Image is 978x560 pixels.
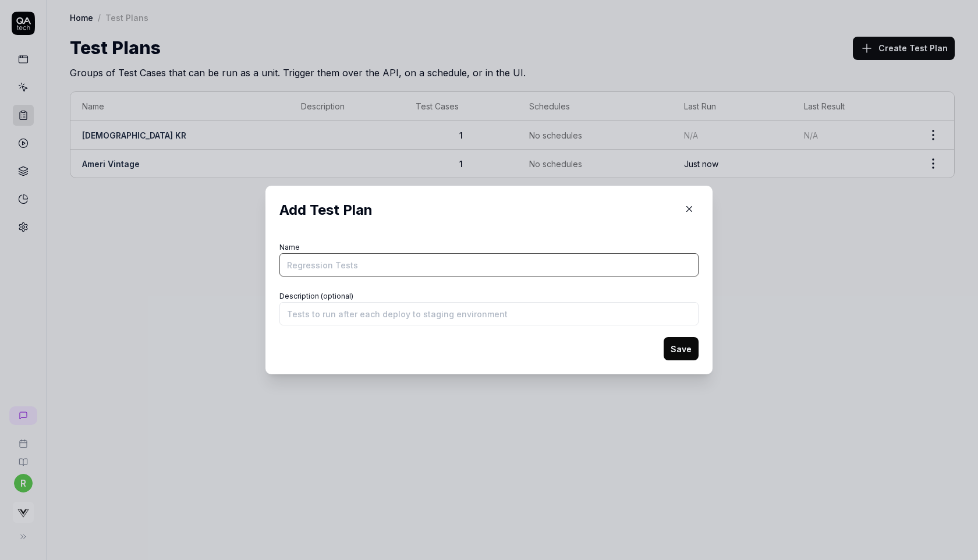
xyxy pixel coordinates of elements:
[279,253,699,277] input: Regression Tests
[279,200,699,221] h2: Add Test Plan
[680,200,699,218] button: Close Modal
[279,243,300,251] label: Name
[664,337,699,360] button: Save
[279,302,699,325] input: Tests to run after each deploy to staging environment
[279,292,353,300] label: Description (optional)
